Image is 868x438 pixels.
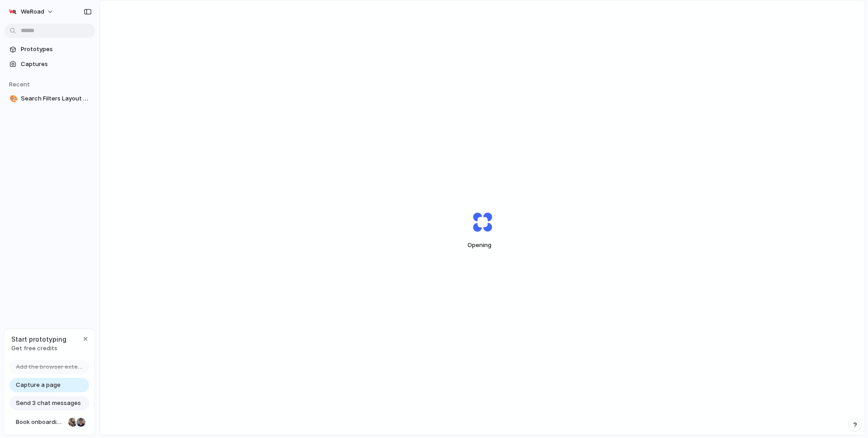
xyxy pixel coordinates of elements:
span: Capture a page [16,381,61,390]
span: Search Filters Layout Adjustment [21,94,91,103]
span: Recent [9,81,30,88]
a: Prototypes [5,43,95,56]
span: Prototypes [21,45,91,54]
span: Start prototyping [11,334,66,344]
span: Get free credits [11,344,66,353]
span: Add the browser extension [16,362,84,371]
span: Book onboarding call [16,418,65,427]
span: WeRoad [21,7,44,16]
div: Nicole Kubica [67,417,78,428]
button: 🎨 [8,94,17,103]
span: Send 3 chat messages [16,399,81,408]
a: Captures [5,57,95,71]
button: WeRoad [5,5,58,19]
div: 🎨 [9,94,16,104]
a: 🎨Search Filters Layout Adjustment [5,92,95,105]
a: Book onboarding call [9,415,89,429]
span: Captures [21,60,91,69]
div: Christian Iacullo [75,417,86,428]
span: Opening [452,241,513,250]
